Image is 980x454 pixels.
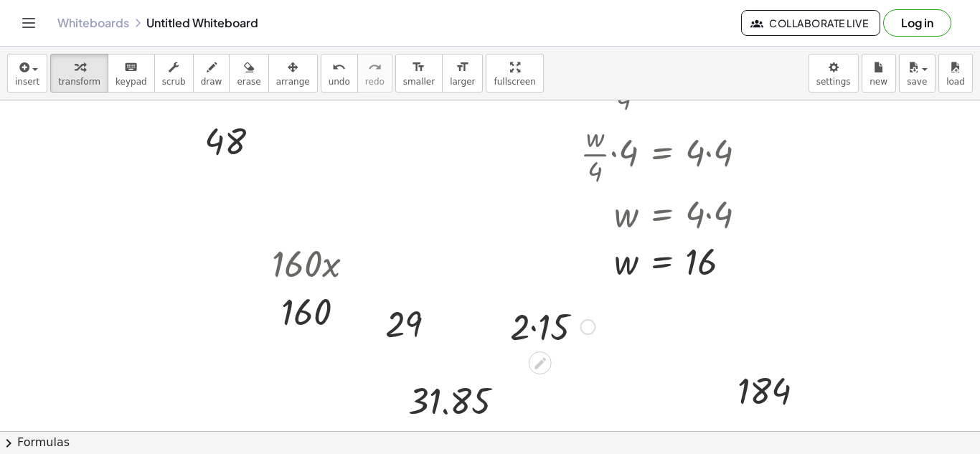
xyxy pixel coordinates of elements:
button: redoredo [357,54,392,93]
span: smaller [403,77,435,87]
span: load [946,77,965,87]
button: insert [7,54,47,93]
span: arrange [276,77,310,87]
i: undo [332,59,346,76]
span: scrub [162,77,186,87]
span: erase [237,77,260,87]
i: keyboard [124,59,138,76]
span: insert [15,77,39,87]
i: format_size [412,59,425,76]
button: draw [193,54,230,93]
button: settings [809,54,859,93]
span: Collaborate Live [753,16,868,29]
button: transform [50,54,108,93]
button: Collaborate Live [741,10,880,36]
span: keypad [116,77,147,87]
button: keyboardkeypad [108,54,155,93]
button: Toggle navigation [17,11,40,34]
button: Log in [883,9,951,37]
button: load [938,54,973,93]
button: save [899,54,936,93]
span: undo [329,77,350,87]
span: save [907,77,927,87]
button: fullscreen [486,54,543,93]
i: format_size [456,59,469,76]
i: redo [368,59,382,76]
span: transform [58,77,100,87]
span: new [870,77,887,87]
span: redo [365,77,385,87]
button: arrange [268,54,318,93]
span: larger [450,77,475,87]
span: draw [201,77,222,87]
button: scrub [154,54,194,93]
button: format_sizelarger [442,54,483,93]
span: settings [816,77,851,87]
span: fullscreen [494,77,535,87]
div: Edit math [529,351,552,374]
button: undoundo [321,54,358,93]
a: Whiteboards [57,16,129,30]
button: format_sizesmaller [395,54,443,93]
button: erase [229,54,268,93]
button: new [862,54,896,93]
